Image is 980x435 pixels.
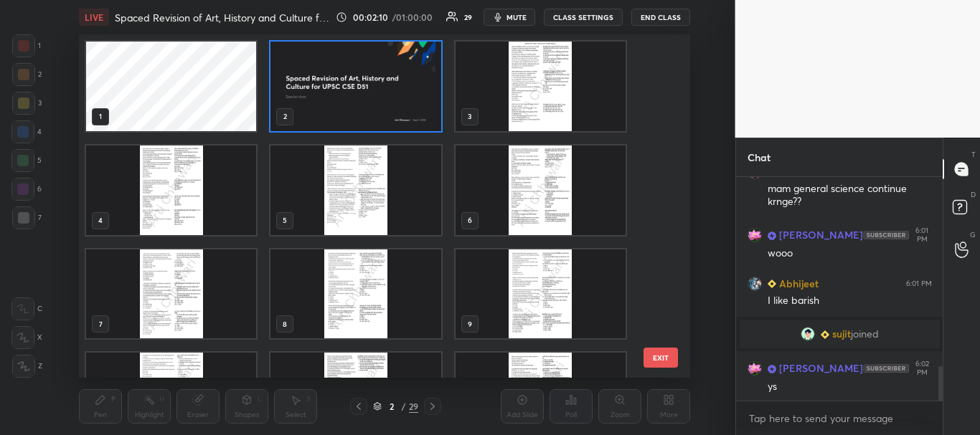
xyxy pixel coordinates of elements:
[271,42,441,131] img: 8682d3c8-87f4-11f0-815e-cec8f1422c75.jpg
[402,402,406,411] div: /
[115,11,330,24] h4: Spaced Revision of Art, History and Culture for UPSC CSE D51
[971,189,976,200] p: D
[736,138,782,176] p: Chat
[768,380,932,394] div: ys
[776,228,863,243] h6: [PERSON_NAME]
[507,12,527,22] span: mute
[464,14,472,21] div: 29
[484,9,535,26] button: mute
[456,42,626,131] img: 1756816313FIGN91.pdf
[776,276,819,291] h6: Abhijeet
[906,279,932,288] div: 6:01 PM
[79,9,109,26] div: LIVE
[12,34,41,57] div: 1
[912,226,932,244] div: 6:01 PM
[12,355,42,378] div: Z
[385,402,399,411] div: 2
[11,120,42,143] div: 4
[851,328,879,340] span: joined
[409,400,418,413] div: 29
[86,145,256,235] img: 1756816313FIGN91.pdf
[971,149,976,160] p: T
[748,277,762,291] img: 9d216e33a5bf47e6a9f4283eee65bf61.20634845_3
[768,231,776,240] img: Learner_Badge_scholar_0185234fc8.svg
[863,364,909,373] img: 4P8fHbbgJtejmAAAAAElFTkSuQmCC
[801,327,815,341] img: 18710708_A886A336-9C43-42C9-B6A0-11988AB71D36.png
[12,63,42,86] div: 2
[86,249,256,339] img: 1756816313FIGN91.pdf
[768,279,776,288] img: Learner_Badge_beginner_1_8b307cf2a0.svg
[456,249,626,339] img: 1756816313FIGN91.pdf
[768,247,932,261] div: wooo
[11,297,42,320] div: C
[271,249,441,339] img: 1756816313FIGN91.pdf
[832,328,851,340] span: sujit
[776,361,863,376] h6: [PERSON_NAME]
[768,365,776,373] img: Learner_Badge_scholar_0185234fc8.svg
[644,348,678,368] button: EXIT
[12,92,42,115] div: 3
[544,9,623,26] button: CLASS SETTINGS
[12,206,42,229] div: 7
[456,145,626,235] img: 1756816313FIGN91.pdf
[11,178,42,201] div: 6
[768,294,932,308] div: I like barish
[271,145,441,235] img: 1756816313FIGN91.pdf
[736,177,943,401] div: grid
[11,149,42,172] div: 5
[863,231,909,239] img: 4P8fHbbgJtejmAAAAAElFTkSuQmCC
[821,330,829,339] img: Learner_Badge_beginner_1_8b307cf2a0.svg
[79,34,665,378] div: grid
[11,326,42,349] div: X
[748,361,762,376] img: 8999916cbce848e19f647f92a7f1ef6a.jpg
[970,229,976,240] p: G
[912,360,932,377] div: 6:02 PM
[748,228,762,242] img: 8999916cbce848e19f647f92a7f1ef6a.jpg
[631,9,690,26] button: End Class
[768,182,932,209] div: mam general science continue krnge??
